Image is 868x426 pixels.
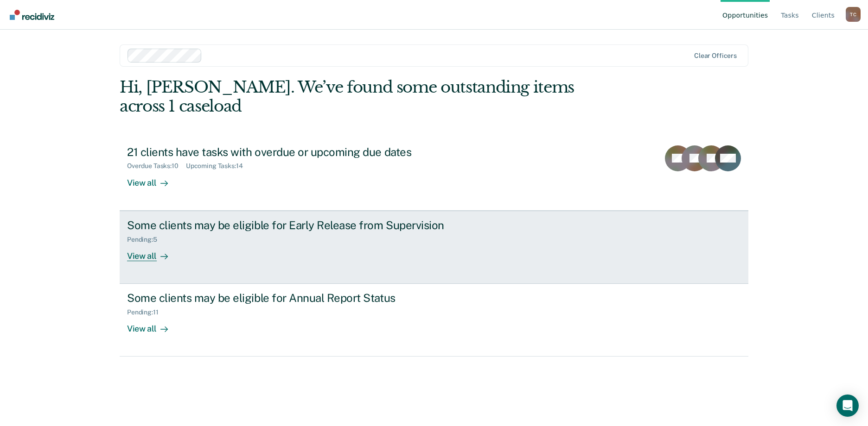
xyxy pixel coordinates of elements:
[846,7,861,22] button: Profile dropdown button
[127,162,186,170] div: Overdue Tasks : 10
[127,236,165,244] div: Pending : 5
[836,395,859,417] div: Open Intercom Messenger
[127,170,179,188] div: View all
[127,316,179,334] div: View all
[120,138,748,211] a: 21 clients have tasks with overdue or upcoming due datesOverdue Tasks:10Upcoming Tasks:14View all
[127,145,453,159] div: 21 clients have tasks with overdue or upcoming due dates
[127,219,453,232] div: Some clients may be eligible for Early Release from Supervision
[846,7,861,22] div: T C
[120,284,748,357] a: Some clients may be eligible for Annual Report StatusPending:11View all
[120,78,623,116] div: Hi, [PERSON_NAME]. We’ve found some outstanding items across 1 caseload
[120,211,748,284] a: Some clients may be eligible for Early Release from SupervisionPending:5View all
[186,162,250,170] div: Upcoming Tasks : 14
[10,10,54,20] img: Recidiviz
[127,291,453,305] div: Some clients may be eligible for Annual Report Status
[694,52,737,60] div: Clear officers
[127,243,179,261] div: View all
[127,308,166,316] div: Pending : 11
